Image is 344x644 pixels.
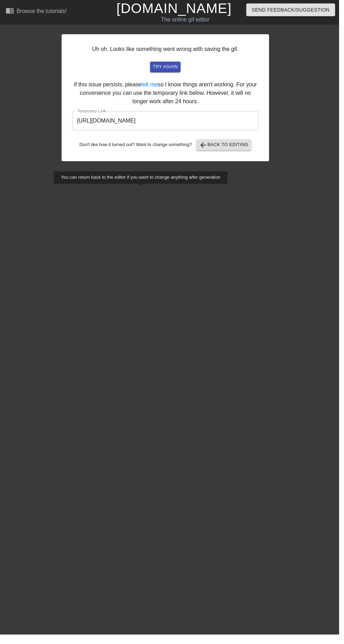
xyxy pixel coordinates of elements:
div: The online gif editor [118,16,258,24]
input: bare [73,113,262,132]
button: try again [152,63,183,73]
span: arrow_back [202,143,211,151]
a: tell me [144,83,160,89]
span: Send Feedback/Suggestion [256,6,335,14]
span: try again [155,64,180,72]
span: Back to Editing [202,143,252,151]
button: Back to Editing [199,142,255,153]
button: Send Feedback/Suggestion [250,4,340,17]
div: Don't like how it turned out? Want to change something? [73,142,262,153]
span: menu_book [6,7,14,15]
div: Uh oh. Looks like something went wrong with saving the gif. If this issue persists, please so I k... [62,35,273,164]
div: Browse the tutorials! [17,8,68,14]
a: [DOMAIN_NAME] [118,1,235,16]
a: Browse the tutorials! [6,7,68,18]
